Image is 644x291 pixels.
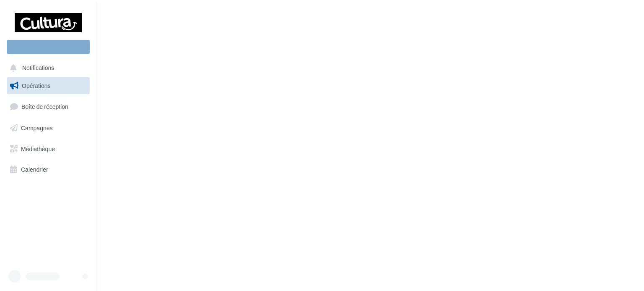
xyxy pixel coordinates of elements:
span: Calendrier [21,166,48,173]
a: Médiathèque [5,140,91,158]
a: Opérations [5,77,91,95]
span: Boîte de réception [21,103,68,110]
a: Calendrier [5,161,91,178]
span: Médiathèque [21,145,55,152]
span: Opérations [22,82,50,89]
span: Notifications [22,64,54,72]
a: Boîte de réception [5,98,91,116]
a: Campagnes [5,119,91,137]
span: Campagnes [21,124,53,131]
div: Nouvelle campagne [7,40,90,54]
